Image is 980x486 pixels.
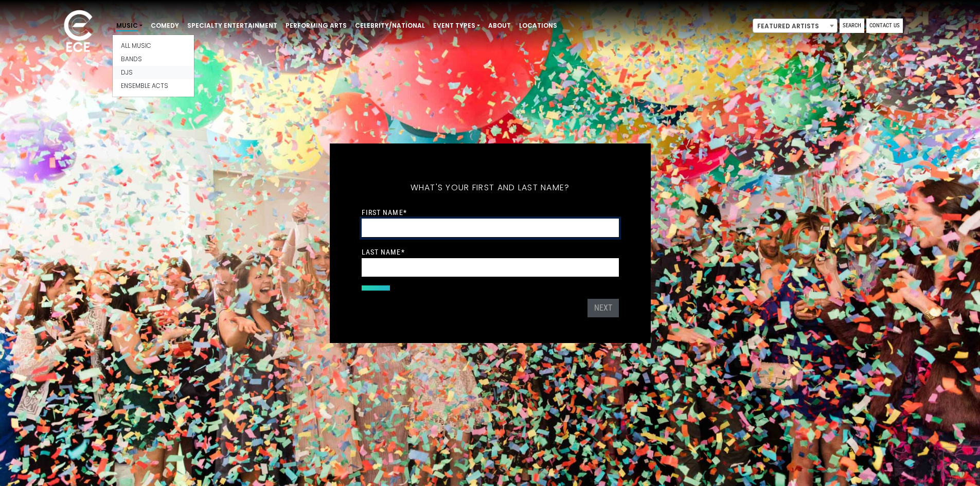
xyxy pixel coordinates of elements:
[429,17,484,34] a: Event Types
[753,19,837,33] span: Featured Artists
[113,39,194,52] a: All Music
[113,66,194,79] a: Djs
[362,169,619,206] h5: What's your first and last name?
[281,17,351,34] a: Performing Arts
[753,19,838,33] span: Featured Artists
[113,52,194,66] a: Bands
[351,17,429,34] a: Celebrity/National
[362,208,407,217] label: First Name
[113,79,194,93] a: Ensemble Acts
[112,17,147,34] a: Music
[362,247,405,257] label: Last Name
[484,17,515,34] a: About
[515,17,561,34] a: Locations
[147,17,183,34] a: Comedy
[866,19,903,33] a: Contact Us
[840,19,864,33] a: Search
[52,7,104,57] img: ece_new_logo_whitev2-1.png
[183,17,281,34] a: Specialty Entertainment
